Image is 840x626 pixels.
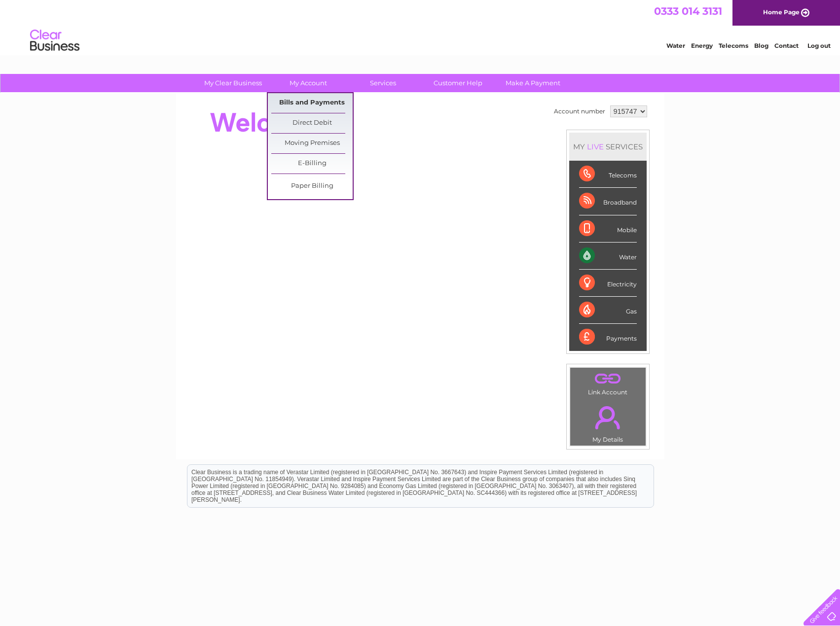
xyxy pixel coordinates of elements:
div: Payments [579,324,637,350]
a: Water [666,42,685,49]
a: Energy [691,42,713,49]
a: Services [342,74,424,92]
a: Direct Debit [271,113,353,133]
td: Account number [551,103,608,120]
div: Clear Business is a trading name of Verastar Limited (registered in [GEOGRAPHIC_DATA] No. 3667643... [187,5,654,48]
a: Bills and Payments [271,93,353,113]
a: 0333 014 3131 [654,5,722,17]
div: Electricity [579,270,637,297]
a: Paper Billing [271,176,353,196]
a: E-Billing [271,154,353,174]
div: Mobile [579,215,637,243]
a: Log out [807,42,831,49]
a: Contact [774,42,799,49]
a: . [573,370,643,387]
a: Customer Help [417,74,499,92]
img: logo.png [30,26,80,56]
a: My Clear Business [192,74,274,92]
div: Water [579,243,637,270]
a: . [573,400,643,435]
a: My Account [267,74,349,92]
a: Moving Premises [271,134,353,153]
div: Broadband [579,188,637,215]
a: Make A Payment [492,74,574,92]
a: Telecoms [719,42,748,49]
div: LIVE [585,142,606,151]
div: Telecoms [579,161,637,188]
a: Blog [754,42,768,49]
div: MY SERVICES [569,133,647,161]
div: Gas [579,297,637,324]
td: My Details [570,398,646,446]
td: Link Account [570,367,646,398]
